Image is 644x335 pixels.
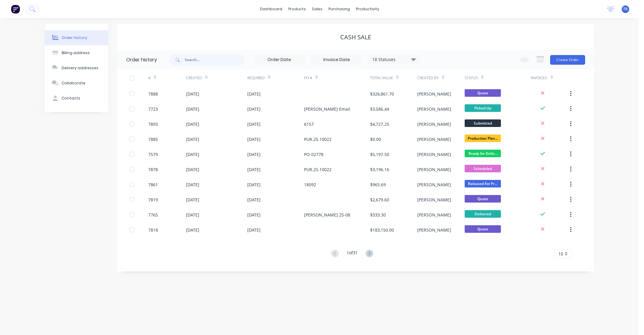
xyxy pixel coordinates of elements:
[247,106,261,112] div: [DATE]
[247,121,261,127] div: [DATE]
[623,6,628,12] span: TR
[148,91,158,97] div: 7888
[257,5,285,14] a: dashboard
[370,75,393,81] div: Total Value
[369,56,419,63] div: 18 Statuses
[370,166,389,173] div: $3,196.16
[247,212,261,218] div: [DATE]
[417,181,451,188] div: [PERSON_NAME]
[62,65,98,71] div: Delivery addresses
[45,60,108,76] button: Delivery addresses
[148,106,158,112] div: 7723
[247,227,261,233] div: [DATE]
[353,5,382,14] div: productivity
[370,151,389,158] div: $5,197.50
[370,197,389,203] div: $2,679.60
[465,210,501,218] span: Delivered
[304,106,350,112] div: [PERSON_NAME] Email
[186,106,199,112] div: [DATE]
[465,75,478,81] div: Status
[186,136,199,142] div: [DATE]
[417,106,451,112] div: [PERSON_NAME]
[148,136,158,142] div: 7885
[465,119,501,127] span: Submitted
[370,227,394,233] div: $183,150.00
[417,75,439,81] div: Created By
[62,50,90,56] div: Billing address
[148,70,186,86] div: #
[465,165,501,172] span: Scheduled
[148,75,151,81] div: #
[417,136,451,142] div: [PERSON_NAME]
[148,227,158,233] div: 7818
[186,227,199,233] div: [DATE]
[465,150,501,157] span: Ready for Deliv...
[247,151,261,158] div: [DATE]
[417,166,451,173] div: [PERSON_NAME]
[531,70,569,86] div: Invoiced
[309,5,325,14] div: sales
[186,151,199,158] div: [DATE]
[370,106,389,112] div: $3,586.44
[465,89,501,97] span: Quote
[304,136,332,142] div: PUR.25.10022
[558,251,563,257] span: 10
[325,5,353,14] div: purchasing
[370,121,389,127] div: $4,727.25
[417,151,451,158] div: [PERSON_NAME]
[340,34,371,41] div: Cash Sale
[465,70,531,86] div: Status
[186,212,199,218] div: [DATE]
[370,70,417,86] div: Total Value
[148,212,158,218] div: 7765
[285,5,309,14] div: products
[62,96,80,101] div: Contacts
[417,227,451,233] div: [PERSON_NAME]
[311,55,362,64] input: Invoice Date
[247,197,261,203] div: [DATE]
[304,181,316,188] div: 18092
[45,45,108,60] button: Billing address
[370,181,386,188] div: $965.69
[247,166,261,173] div: [DATE]
[370,212,386,218] div: $333.30
[186,197,199,203] div: [DATE]
[148,197,158,203] div: 7819
[465,195,501,203] span: Quote
[11,5,20,14] img: Factory
[247,91,261,97] div: [DATE]
[247,136,261,142] div: [DATE]
[148,166,158,173] div: 7878
[465,104,501,112] span: Picked Up
[186,75,202,81] div: Created
[126,56,157,63] div: Order history
[304,151,323,158] div: PO-02778
[185,54,245,66] input: Search...
[417,91,451,97] div: [PERSON_NAME]
[417,121,451,127] div: [PERSON_NAME]
[254,55,305,64] input: Order Date
[417,70,464,86] div: Created By
[417,212,451,218] div: [PERSON_NAME]
[417,197,451,203] div: [PERSON_NAME]
[186,166,199,173] div: [DATE]
[304,121,314,127] div: 6157
[247,75,265,81] div: Required
[304,212,350,218] div: [PERSON_NAME] 25-08
[148,121,158,127] div: 7893
[62,35,87,41] div: Order history
[370,91,394,97] div: $326,861.70
[62,80,85,86] div: Collaborate
[531,75,547,81] div: Invoiced
[465,180,501,187] span: Released For Pr...
[45,30,108,45] button: Order history
[465,225,501,233] span: Quote
[370,136,381,142] div: $0.00
[186,121,199,127] div: [DATE]
[347,249,358,258] div: 1 of 31
[186,70,247,86] div: Created
[148,181,158,188] div: 7861
[45,76,108,91] button: Collaborate
[304,166,332,173] div: PUR.25.10022
[247,70,304,86] div: Required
